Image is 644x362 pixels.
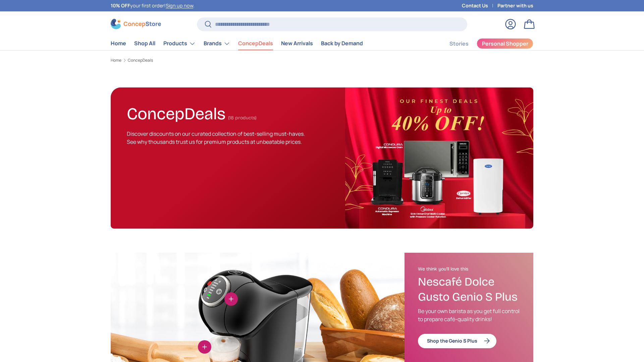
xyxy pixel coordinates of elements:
strong: 10% OFF [111,2,130,9]
p: Be your own barista as you get full control to prepare café-quality drinks! [418,307,520,323]
a: Home [111,58,121,62]
nav: Secondary [433,37,533,50]
h3: Nescafé Dolce Gusto Genio S Plus [418,275,520,305]
a: Shop All [134,37,155,50]
a: Back by Demand [321,37,363,50]
summary: Products [159,37,200,50]
a: ConcepDeals [238,37,273,50]
a: Products [163,37,196,50]
h1: ConcepDeals [127,101,225,124]
nav: Breadcrumbs [111,57,533,63]
summary: Brands [200,37,234,50]
a: Personal Shopper [477,38,533,49]
a: Contact Us [462,2,497,9]
a: Shop the Genio S Plus [418,334,496,348]
h2: We think you'll love this [418,266,520,272]
a: Brands [204,37,230,50]
a: Sign up now [166,2,193,9]
img: ConcepDeals [345,87,533,229]
nav: Primary [111,37,363,50]
a: Stories [449,37,469,50]
a: Home [111,37,126,50]
a: ConcepDeals [128,58,153,62]
span: Personal Shopper [482,41,528,46]
a: New Arrivals [281,37,313,50]
img: ConcepStore [111,19,161,29]
span: Discover discounts on our curated collection of best-selling must-haves. See why thousands trust ... [127,130,305,145]
p: your first order! . [111,2,195,9]
a: Partner with us [497,2,533,9]
span: (18 products) [228,115,257,121]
